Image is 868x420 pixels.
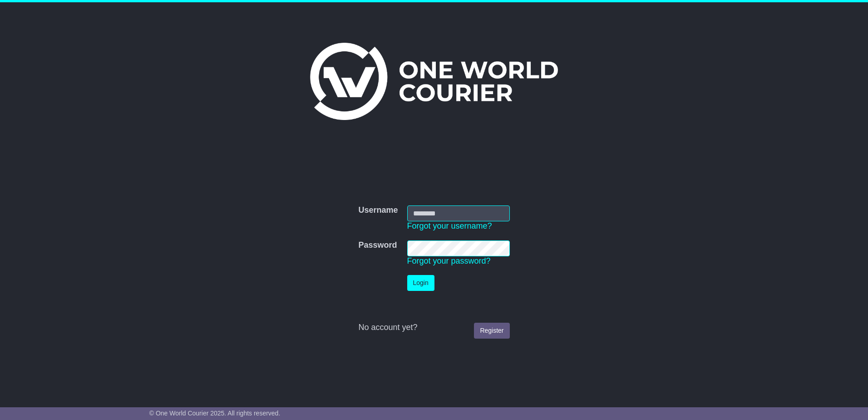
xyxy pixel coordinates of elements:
label: Password [358,240,397,250]
button: Login [407,275,434,291]
span: © One World Courier 2025. All rights reserved. [149,410,281,417]
a: Forgot your password? [407,256,491,265]
a: Register [474,323,509,339]
img: One World [310,43,558,120]
a: Forgot your username? [407,221,492,230]
div: No account yet? [358,323,509,333]
label: Username [358,205,398,215]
